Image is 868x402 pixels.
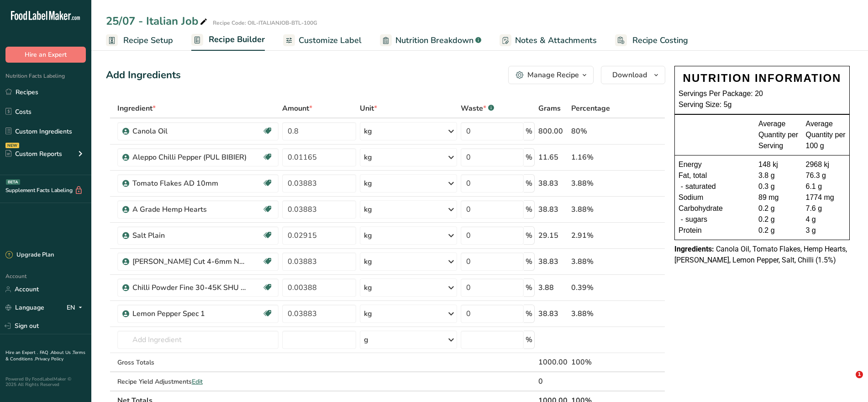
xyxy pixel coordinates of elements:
div: Recipe Yield Adjustments [117,377,279,386]
div: Manage Recipe [527,70,579,80]
span: Canola Oil, Tomato Flakes, Hemp Hearts, [PERSON_NAME], Lemon Pepper, Salt, Chilli (1.5%) [674,245,847,264]
button: Hire an Expert [5,47,86,63]
div: NUTRITION INFORMATION [679,70,846,86]
span: Recipe Costing [632,34,688,47]
div: 100% [571,357,622,368]
div: kg [364,230,372,241]
span: Unit [360,103,377,114]
div: 0.39% [571,282,622,293]
div: kg [364,282,372,293]
div: Chilli Powder Fine 30-45K SHU (Medium) [132,282,247,293]
div: Gross Totals [117,358,279,367]
div: g [364,334,368,345]
a: Nutrition Breakdown [380,30,481,51]
div: 1.16% [571,152,622,163]
div: Average Quantity per Serving [758,118,799,151]
span: Grams [538,103,561,114]
span: Ingredient [117,103,156,114]
span: Sodium [679,192,703,203]
div: Salt Plain [132,230,247,241]
div: kg [364,126,372,137]
span: Ingredients: [674,245,714,253]
div: NEW [5,143,19,148]
div: 3.8 g [758,170,799,181]
span: Carbohydrate [679,203,723,214]
div: Upgrade Plan [5,251,54,260]
iframe: Intercom live chat [837,371,859,393]
div: kg [364,178,372,189]
div: 2.91% [571,230,622,241]
div: 7.6 g [806,203,846,214]
a: Recipe Setup [106,30,173,51]
span: Notes & Attachments [515,34,597,47]
a: Recipe Builder [191,29,265,51]
div: Lemon Pepper Spec 1 [132,308,247,319]
div: 11.65 [538,152,568,163]
span: sugars [685,214,707,225]
div: Powered By FoodLabelMaker © 2025 All Rights Reserved [5,376,86,387]
span: Energy [679,159,702,170]
div: Recipe Code: OIL-ITALIANJOB-BTL-100G [213,19,317,27]
div: Aleppo Chilli Pepper (PUL BIBIER) [132,152,247,163]
a: Notes & Attachments [500,30,597,51]
div: 2968 kj [806,159,846,170]
button: Download [601,66,665,84]
div: 38.83 [538,308,568,319]
span: Recipe Builder [209,33,265,46]
span: Recipe Setup [123,34,173,47]
div: 3.88% [571,204,622,215]
a: Language [5,300,44,316]
span: Nutrition Breakdown [395,34,473,47]
div: 0.2 g [758,214,799,225]
span: Fat, total [679,170,707,181]
div: [PERSON_NAME] Cut 4-6mm Natural [132,256,247,267]
div: 3.88% [571,256,622,267]
span: saturated [685,181,716,192]
span: Protein [679,225,702,236]
a: Terms & Conditions . [5,349,85,362]
div: 0.3 g [758,181,799,192]
div: 3.88% [571,308,622,319]
div: BETA [6,179,20,185]
span: Edit [192,377,203,386]
div: Tomato Flakes AD 10mm [132,178,247,189]
div: EN [67,302,86,313]
div: 76.3 g [806,170,846,181]
div: 148 kj [758,159,799,170]
a: FAQ . [40,349,51,356]
div: 4 g [806,214,846,225]
div: 29.15 [538,230,568,241]
div: - [679,181,685,192]
a: About Us . [51,349,73,356]
div: 38.83 [538,178,568,189]
span: Amount [282,103,312,114]
div: Average Quantity per 100 g [806,118,846,151]
div: 800.00 [538,126,568,137]
div: kg [364,152,372,163]
span: Customize Label [299,34,362,47]
div: Waste [461,103,494,114]
span: Percentage [571,103,610,114]
a: Privacy Policy [35,356,63,362]
div: kg [364,308,372,319]
div: Add Ingredients [106,68,181,83]
div: kg [364,204,372,215]
div: 1000.00 [538,357,568,368]
div: 25/07 - Italian Job [106,13,209,29]
div: 38.83 [538,256,568,267]
div: 3 g [806,225,846,236]
div: - [679,214,685,225]
div: Canola Oil [132,126,247,137]
div: 1774 mg [806,192,846,203]
div: Custom Reports [5,149,62,159]
div: 0.2 g [758,203,799,214]
span: 1 [856,371,863,378]
div: 6.1 g [806,181,846,192]
input: Add Ingredient [117,331,279,349]
a: Hire an Expert . [5,349,38,356]
div: A Grade Hemp Hearts [132,204,247,215]
button: Manage Recipe [508,66,594,84]
span: Download [612,70,647,80]
a: Recipe Costing [615,30,688,51]
div: 89 mg [758,192,799,203]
